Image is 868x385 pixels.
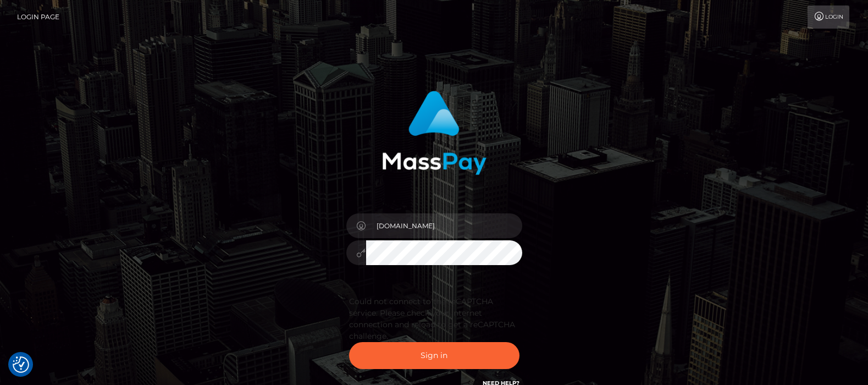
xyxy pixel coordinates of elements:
a: Login [808,5,849,29]
button: Sign in [349,342,519,369]
div: Could not connect to the reCAPTCHA service. Please check your internet connection and reload to g... [349,296,519,342]
img: MassPay Login [382,91,486,175]
a: Login Page [17,5,59,29]
button: Consent Preferences [13,356,29,373]
img: Revisit consent button [13,356,29,373]
input: Username... [366,213,522,238]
